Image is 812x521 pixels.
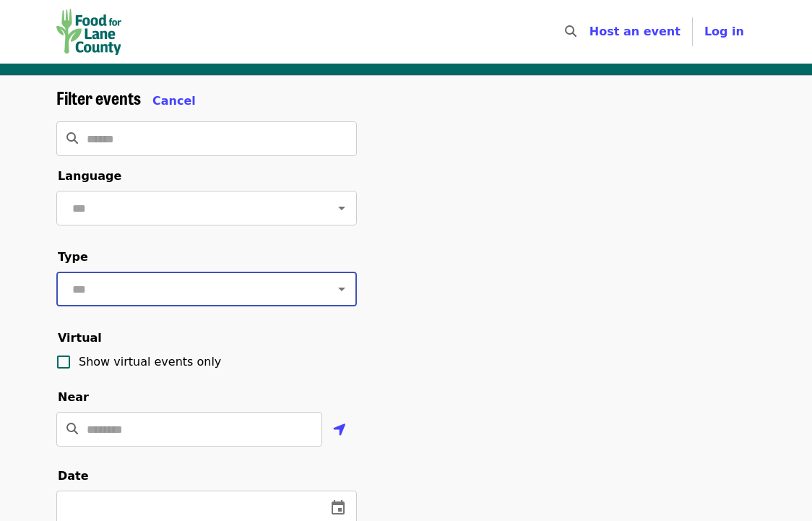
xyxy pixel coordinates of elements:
i: location-arrow icon [333,421,346,439]
a: Host an event [589,25,681,38]
img: Food for Lane County - Home [56,9,121,55]
input: Location [87,412,322,447]
span: Show virtual events only [79,355,221,369]
button: Use my location [322,413,357,448]
span: Virtual [58,331,102,345]
span: Filter events [56,85,141,110]
span: Type [58,250,88,264]
button: Open [332,279,352,299]
i: search icon [565,25,576,38]
input: Search [585,14,597,49]
span: Log in [704,25,744,38]
i: search icon [66,132,78,145]
input: Search [87,121,357,156]
span: Language [58,169,121,183]
span: Near [58,390,89,404]
i: search icon [66,422,78,436]
button: Open [332,198,352,218]
button: Cancel [152,92,196,110]
button: Log in [693,17,756,46]
span: Cancel [152,94,196,108]
span: Date [58,469,89,483]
